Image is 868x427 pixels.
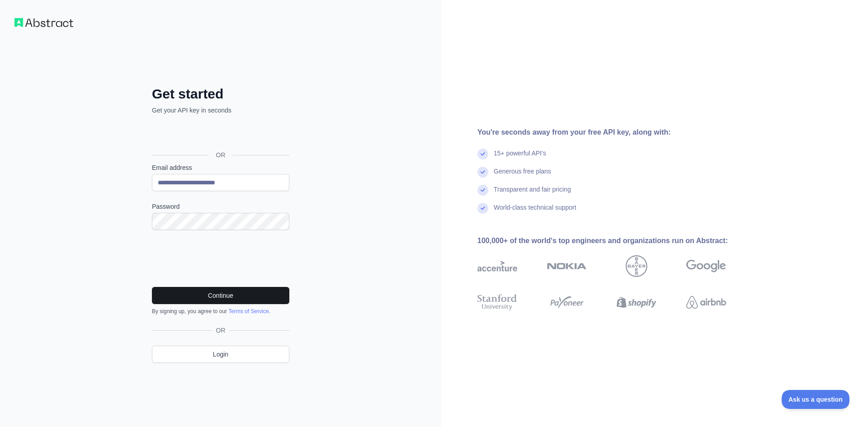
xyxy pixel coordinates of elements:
[686,292,726,312] img: airbnb
[547,292,587,312] img: payoneer
[617,292,656,312] img: shopify
[209,150,233,160] span: OR
[152,106,289,115] p: Get your API key in seconds
[152,241,289,276] iframe: reCAPTCHA
[152,163,289,172] label: Email address
[152,86,289,102] h2: Get started
[477,185,488,196] img: check mark
[494,149,546,167] div: 15+ powerful API's
[494,185,571,203] div: Transparent and fair pricing
[14,18,73,27] img: Workflow
[147,125,292,145] iframe: Sign in with Google Button
[152,346,289,363] a: Login
[782,390,850,409] iframe: Toggle Customer Support
[477,255,517,277] img: accenture
[477,203,488,214] img: check mark
[477,292,517,312] img: stanford university
[152,308,289,315] div: By signing up, you agree to our .
[228,308,269,314] a: Terms of Service
[477,127,755,138] div: You're seconds away from your free API key, along with:
[477,167,488,178] img: check mark
[494,203,576,221] div: World-class technical support
[547,255,587,277] img: nokia
[212,326,229,335] span: OR
[494,167,551,185] div: Generous free plans
[477,149,488,160] img: check mark
[686,255,726,277] img: google
[152,287,289,304] button: Continue
[152,202,289,211] label: Password
[626,255,647,277] img: bayer
[477,235,755,246] div: 100,000+ of the world's top engineers and organizations run on Abstract:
